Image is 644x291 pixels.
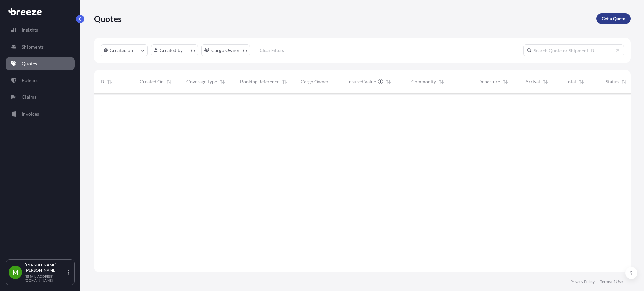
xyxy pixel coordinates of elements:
button: createdOn Filter options [101,44,148,56]
button: Sort [437,78,445,86]
span: Insured Value [347,78,376,85]
button: Sort [620,78,628,86]
button: Sort [106,78,114,86]
p: Get a Quote [602,15,625,22]
button: Clear Filters [253,45,291,56]
button: createdBy Filter options [151,44,198,56]
p: Cargo Owner [211,47,240,54]
a: Terms of Use [600,279,623,284]
p: Policies [22,77,38,84]
p: Created on [110,47,133,54]
button: Sort [541,78,549,86]
button: Sort [281,78,289,86]
p: Insights [22,27,38,33]
span: Status [606,78,619,85]
button: Sort [218,78,226,86]
button: Sort [384,78,392,86]
button: Sort [165,78,173,86]
span: Coverage Type [186,78,217,85]
span: Departure [478,78,500,85]
a: Quotes [6,57,75,70]
p: Quotes [94,13,122,24]
p: Created by [160,47,183,54]
span: Commodity [411,78,436,85]
p: Claims [22,94,36,100]
button: Sort [501,78,509,86]
span: Booking Reference [240,78,279,85]
span: Arrival [525,78,540,85]
a: Privacy Policy [570,279,595,284]
a: Claims [6,90,75,104]
a: Invoices [6,107,75,121]
span: ID [99,78,104,85]
p: Quotes [22,60,37,67]
p: Shipments [22,44,44,50]
p: Clear Filters [260,47,284,54]
span: Cargo Owner [301,78,329,85]
span: Created On [140,78,164,85]
span: Total [566,78,576,85]
p: Invoices [22,111,39,117]
a: Get a Quote [596,13,631,24]
span: M [13,269,18,276]
p: [PERSON_NAME] [PERSON_NAME] [25,262,66,273]
a: Insights [6,23,75,37]
button: Sort [577,78,585,86]
a: Policies [6,74,75,87]
button: cargoOwner Filter options [201,44,250,56]
input: Search Quote or Shipment ID... [523,44,624,56]
p: [EMAIL_ADDRESS][DOMAIN_NAME] [25,274,66,282]
a: Shipments [6,40,75,54]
